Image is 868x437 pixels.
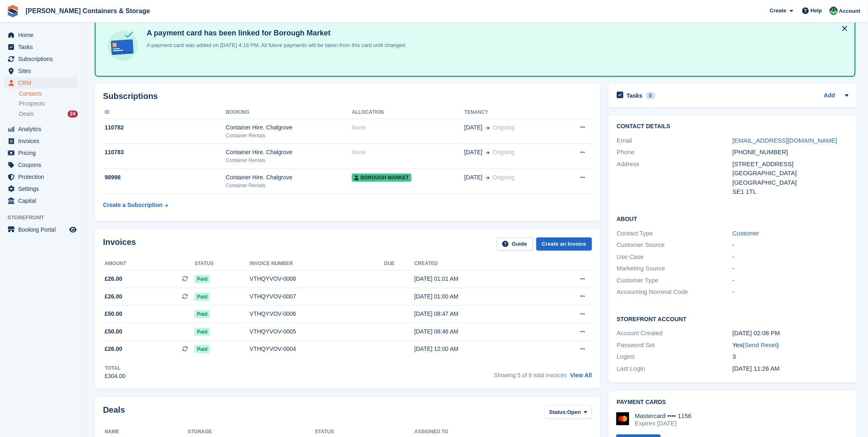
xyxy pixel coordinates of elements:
img: Mastercard Logo [616,412,629,425]
a: Add [824,91,835,101]
a: Prospects [19,99,78,108]
div: None [352,123,464,132]
div: Container Rentals [226,157,352,164]
button: Status: Open [545,405,592,419]
th: Status [194,257,250,270]
span: [DATE] [464,123,482,132]
a: menu [4,65,78,77]
div: Address [617,160,732,197]
img: stora-icon-8386f47178a22dfd0bd8f6a31ec36ba5ce8667c1dd55bd0f319d3a0aa187defe.svg [7,5,19,17]
a: menu [4,123,78,135]
img: card-linked-ebf98d0992dc2aeb22e95c0e3c79077019eb2392cfd83c6a337811c24bc77127.svg [105,28,140,63]
th: Created [414,257,542,270]
div: VTHQYVOV-0007 [250,292,384,301]
div: 110782 [103,123,226,132]
a: menu [4,147,78,159]
span: CRM [18,77,68,89]
div: VTHQYVOV-0005 [250,327,384,336]
h4: A payment card has been linked for Borough Market [143,28,407,38]
span: Showing 5 of 8 total invoices [494,372,567,378]
div: Container Rentals [226,182,352,189]
div: - [732,240,848,250]
div: [STREET_ADDRESS] [732,160,848,169]
span: Protection [18,171,68,183]
div: [DATE] 01:01 AM [414,275,542,283]
div: [DATE] 08:47 AM [414,310,542,318]
span: Sites [18,65,68,77]
span: Ongoing [493,149,515,155]
a: menu [4,29,78,41]
h2: Subscriptions [103,92,592,101]
div: [GEOGRAPHIC_DATA] [732,169,848,178]
time: 2025-08-02 10:26:48 UTC [732,365,780,372]
div: - [732,276,848,285]
a: Customer [732,230,759,237]
span: Deals [19,110,34,118]
th: Booking [226,106,352,119]
div: Container Hire. Chalgrove [226,173,352,182]
h2: Payment cards [617,399,848,406]
div: Password Set [617,341,732,350]
th: Allocation [352,106,464,119]
span: Storefront [7,214,82,222]
span: Ongoing [493,174,515,181]
div: Email [617,136,732,146]
span: Help [811,7,822,15]
span: Ongoing [493,124,515,131]
div: [DATE] 01:00 AM [414,292,542,301]
h2: Contact Details [617,123,848,130]
div: Account Created [617,329,732,338]
a: Send Reset [745,341,777,348]
span: Settings [18,183,68,195]
div: Accounting Nominal Code [617,287,732,297]
div: 0 [646,92,655,99]
span: Tasks [18,41,68,53]
span: [DATE] [464,148,482,157]
span: Subscriptions [18,53,68,65]
span: Invoices [18,135,68,147]
div: Expires [DATE] [635,420,692,427]
div: [DATE] 08:46 AM [414,327,542,336]
a: Preview store [68,225,78,235]
span: Coupons [18,159,68,171]
div: Total [105,364,126,372]
div: [DATE] 02:08 PM [732,329,848,338]
span: £26.00 [105,275,122,283]
a: [PERSON_NAME] Containers & Storage [22,4,153,18]
div: 98998 [103,173,226,182]
a: menu [4,77,78,89]
span: Paid [194,328,210,336]
span: £50.00 [105,310,122,318]
th: Amount [103,257,194,270]
div: Container Hire. Chalgrove [226,123,352,132]
a: menu [4,224,78,235]
a: menu [4,135,78,147]
div: Phone [617,148,732,157]
a: Contacts [19,90,78,98]
a: View All [570,372,592,378]
div: Yes [732,341,848,350]
span: £26.00 [105,292,122,301]
a: Deals 24 [19,110,78,118]
h2: About [617,214,848,223]
span: Booking Portal [18,224,68,235]
a: Guide [497,237,533,251]
div: Customer Source [617,240,732,250]
span: Status: [549,408,567,416]
span: Open [567,408,581,416]
span: Create [770,7,786,15]
th: Invoice number [250,257,384,270]
span: Paid [194,275,210,283]
div: Mastercard •••• 1156 [635,412,692,420]
a: menu [4,183,78,195]
span: £50.00 [105,327,122,336]
a: Create an Invoice [536,237,592,251]
div: VTHQYVOV-0008 [250,275,384,283]
div: None [352,148,464,157]
img: Arjun Preetham [830,7,838,15]
span: Capital [18,195,68,207]
div: 110783 [103,148,226,157]
div: Logins [617,352,732,362]
div: [GEOGRAPHIC_DATA] [732,178,848,188]
div: [PHONE_NUMBER] [732,148,848,157]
